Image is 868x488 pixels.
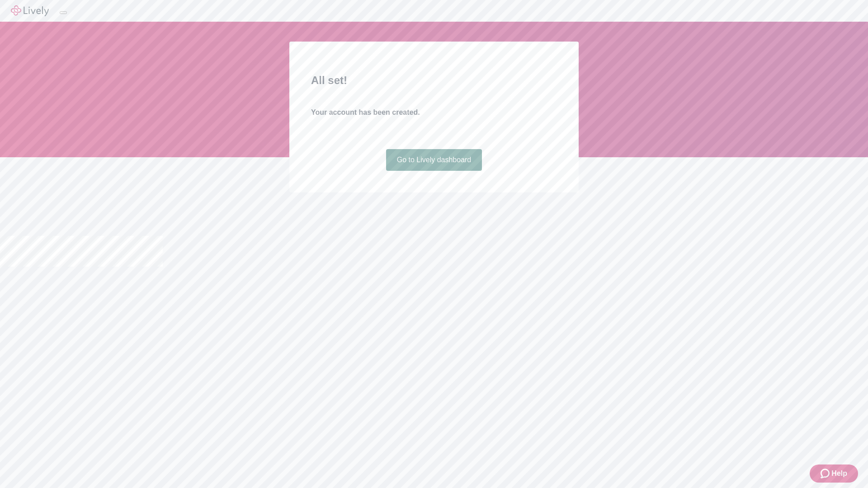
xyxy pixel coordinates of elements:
[386,149,482,171] a: Go to Lively dashboard
[821,468,831,479] svg: Zendesk support icon
[311,107,557,118] h4: Your account has been created.
[311,72,557,89] h2: All set!
[831,468,847,479] span: Help
[11,5,49,16] img: Lively
[60,11,67,14] button: Log out
[810,465,858,483] button: Zendesk support iconHelp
